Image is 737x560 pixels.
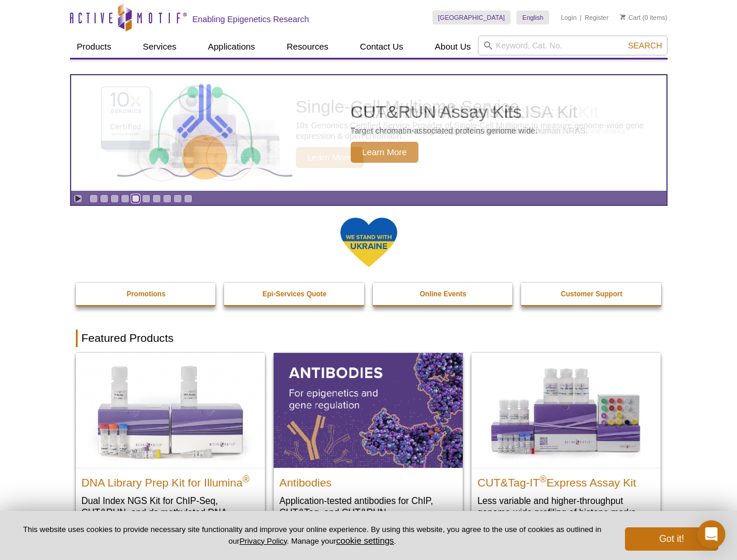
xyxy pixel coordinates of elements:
[121,194,130,203] a: Go to slide 4
[540,474,547,484] sup: ®
[201,36,262,58] a: Applications
[131,194,140,203] a: Go to slide 5
[76,353,265,467] img: DNA Library Prep Kit for Illumina
[373,283,514,305] a: Online Events
[117,80,292,187] img: CUT&RUN Assay Kits
[471,353,661,530] a: CUT&Tag-IT® Express Assay Kit CUT&Tag-IT®Express Assay Kit Less variable and higher-throughput ge...
[428,36,478,58] a: About Us
[74,194,82,203] a: Toggle autoplay
[142,194,151,203] a: Go to slide 6
[471,353,661,467] img: CUT&Tag-IT® Express Assay Kit
[624,40,665,51] button: Search
[239,537,287,545] a: Privacy Policy
[76,330,662,347] h2: Featured Products
[353,36,410,58] a: Contact Us
[351,142,419,163] span: Learn More
[152,194,161,203] a: Go to slide 7
[71,75,666,191] article: CUT&RUN Assay Kits
[620,10,668,24] li: (0 items)
[432,10,511,24] a: [GEOGRAPHIC_DATA]
[82,471,259,489] h2: DNA Library Prep Kit for Illumina
[420,290,466,298] strong: Online Events
[625,527,718,551] button: Got it!
[70,36,118,58] a: Products
[628,41,662,50] span: Search
[561,13,577,22] a: Login
[263,290,327,298] strong: Epi-Services Quote
[71,75,666,191] a: CUT&RUN Assay Kits CUT&RUN Assay Kits Target chromatin-associated proteins genome wide. Learn More
[351,125,538,136] p: Target chromatin-associated proteins genome wide.
[243,474,250,484] sup: ®
[585,13,609,22] a: Register
[193,14,309,24] h2: Enabling Epigenetics Research
[110,194,119,203] a: Go to slide 3
[561,290,622,298] strong: Customer Support
[478,36,668,55] input: Keyword, Cat. No.
[280,36,336,58] a: Resources
[477,495,655,519] p: Less variable and higher-throughput genome-wide profiling of histone marks​.
[620,13,641,22] a: Cart
[280,495,457,519] p: Application-tested antibodies for ChIP, CUT&Tag, and CUT&RUN.
[19,524,606,547] p: This website uses cookies to provide necessary site functionality and improve your online experie...
[620,14,626,20] img: Your Cart
[280,471,457,489] h2: Antibodies
[82,495,259,530] p: Dual Index NGS Kit for ChIP-Seq, CUT&RUN, and ds methylated DNA assays.
[274,353,463,467] img: All Antibodies
[76,353,265,541] a: DNA Library Prep Kit for Illumina DNA Library Prep Kit for Illumina® Dual Index NGS Kit for ChIP-...
[340,216,398,268] img: We Stand With Ukraine
[184,194,193,203] a: Go to slide 10
[76,283,217,305] a: Promotions
[100,194,109,203] a: Go to slide 2
[274,353,463,530] a: All Antibodies Antibodies Application-tested antibodies for ChIP, CUT&Tag, and CUT&RUN.
[580,10,582,24] li: |
[697,520,725,548] div: Open Intercom Messenger
[163,194,172,203] a: Go to slide 8
[336,535,394,545] button: cookie settings
[521,283,662,305] a: Customer Support
[173,194,182,203] a: Go to slide 9
[477,471,655,489] h2: CUT&Tag-IT Express Assay Kit
[136,36,184,58] a: Services
[127,290,166,298] strong: Promotions
[224,283,365,305] a: Epi-Services Quote
[351,103,538,121] h2: CUT&RUN Assay Kits
[516,10,549,24] a: English
[89,194,98,203] a: Go to slide 1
